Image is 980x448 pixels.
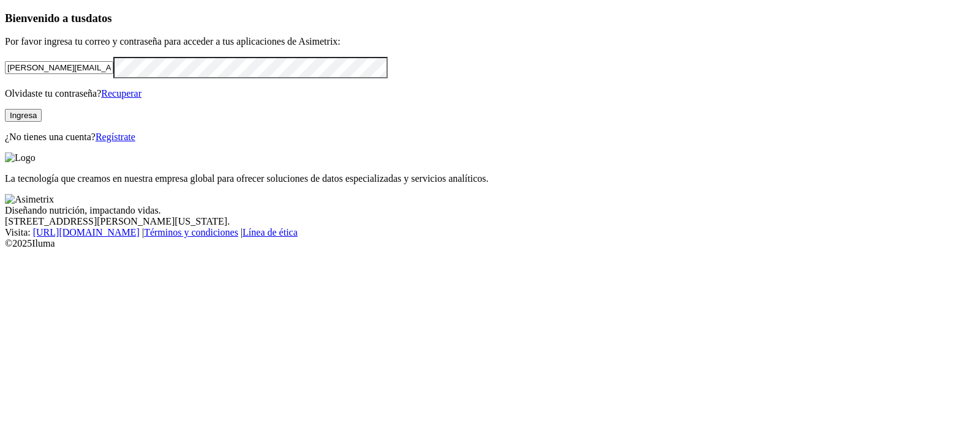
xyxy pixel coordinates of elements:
a: Recuperar [101,88,141,99]
a: [URL][DOMAIN_NAME] [33,227,140,237]
p: ¿No tienes una cuenta? [5,132,975,143]
p: Por favor ingresa tu correo y contraseña para acceder a tus aplicaciones de Asimetrix: [5,36,975,47]
div: [STREET_ADDRESS][PERSON_NAME][US_STATE]. [5,216,975,227]
a: Línea de ética [243,227,298,237]
img: Logo [5,152,36,163]
input: Tu correo [5,61,113,74]
a: Regístrate [96,132,135,142]
div: Diseñando nutrición, impactando vidas. [5,205,975,216]
h3: Bienvenido a tus [5,12,975,25]
img: Asimetrix [5,194,54,205]
p: Olvidaste tu contraseña? [5,88,975,99]
p: La tecnología que creamos en nuestra empresa global para ofrecer soluciones de datos especializad... [5,173,975,184]
a: Términos y condiciones [144,227,238,237]
button: Ingresa [5,109,42,122]
div: © 2025 Iluma [5,238,975,249]
div: Visita : | | [5,227,975,238]
span: datos [86,12,112,24]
